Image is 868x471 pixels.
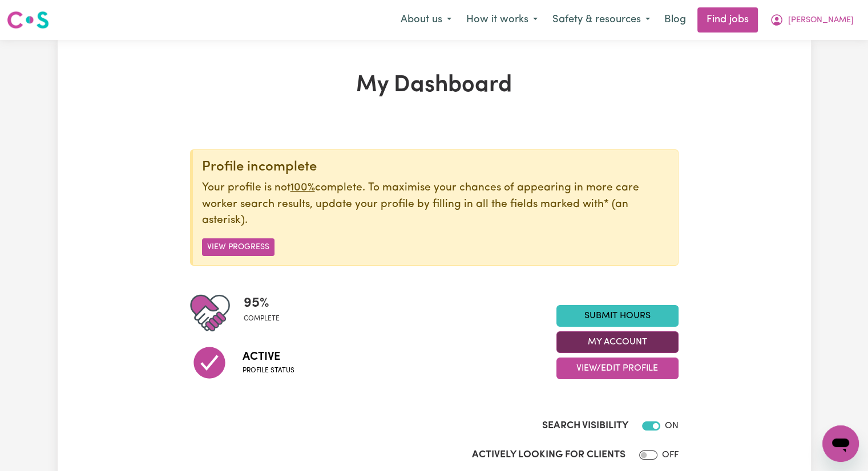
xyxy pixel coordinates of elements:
a: Submit Hours [556,305,679,327]
h1: My Dashboard [190,72,679,99]
a: Careseekers logo [7,7,49,33]
a: Find jobs [697,7,758,33]
button: How it works [459,8,545,32]
a: Blog [657,7,693,33]
button: View Progress [202,238,274,256]
span: complete [244,314,280,324]
span: OFF [662,450,679,460]
p: Your profile is not complete. To maximise your chances of appearing in more care worker search re... [202,180,669,229]
img: Careseekers logo [7,10,49,30]
div: Profile completeness: 95% [244,293,289,333]
button: About us [393,8,459,32]
label: Search Visibility [542,419,628,433]
span: Profile status [243,366,294,376]
u: 100% [290,182,315,193]
span: [PERSON_NAME] [788,14,854,27]
span: 95 % [244,293,280,314]
div: Profile incomplete [202,159,669,176]
iframe: Button to launch messaging window [822,425,859,462]
button: View/Edit Profile [556,358,679,379]
button: Safety & resources [545,8,657,32]
button: My Account [762,8,861,32]
button: My Account [556,331,679,353]
label: Actively Looking for Clients [472,448,625,462]
span: Active [243,348,294,366]
span: ON [665,421,679,431]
